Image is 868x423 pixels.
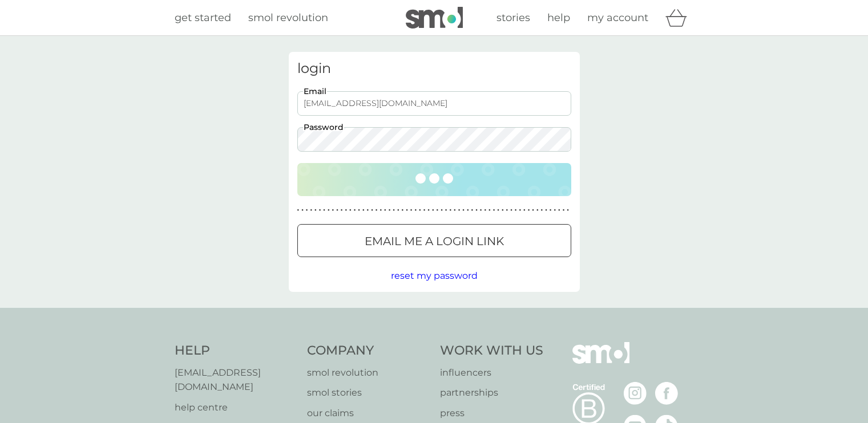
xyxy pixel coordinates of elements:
[547,10,570,26] a: help
[496,11,530,24] span: stories
[497,208,499,213] p: ●
[406,7,463,29] img: smol
[391,269,478,283] button: reset my password
[406,208,408,213] p: ●
[323,208,325,213] p: ●
[480,208,482,213] p: ●
[567,208,569,213] p: ●
[624,382,647,405] img: visit the smol Instagram page
[454,208,456,213] p: ●
[175,400,296,415] a: help centre
[432,208,434,213] p: ●
[440,406,543,421] a: press
[307,406,429,421] a: our claims
[365,232,504,250] p: Email me a login link
[362,208,365,213] p: ●
[175,11,231,24] span: get started
[297,208,300,213] p: ●
[248,11,328,24] span: smol revolution
[532,208,534,213] p: ●
[307,365,429,380] a: smol revolution
[414,208,417,213] p: ●
[587,10,648,26] a: my account
[297,224,571,257] button: Email me a login link
[367,208,369,213] p: ●
[572,342,629,381] img: smol
[545,208,547,213] p: ●
[528,208,530,213] p: ●
[488,208,491,213] p: ●
[441,208,443,213] p: ●
[458,208,461,213] p: ●
[547,11,570,24] span: help
[345,208,347,213] p: ●
[306,208,308,213] p: ●
[307,342,429,360] h4: Company
[655,382,678,405] img: visit the smol Facebook page
[402,208,404,213] p: ●
[506,208,508,213] p: ●
[380,208,382,213] p: ●
[502,208,504,213] p: ●
[440,365,543,380] a: influencers
[475,208,478,213] p: ●
[471,208,474,213] p: ●
[358,208,360,213] p: ●
[423,208,426,213] p: ●
[536,208,539,213] p: ●
[341,208,343,213] p: ●
[440,342,543,360] h4: Work With Us
[563,208,565,213] p: ●
[523,208,526,213] p: ●
[493,208,495,213] p: ●
[389,208,391,213] p: ●
[558,208,560,213] p: ●
[297,60,571,77] h3: login
[248,10,328,26] a: smol revolution
[175,342,296,360] h4: Help
[393,208,395,213] p: ●
[550,208,552,213] p: ●
[371,208,373,213] p: ●
[445,208,447,213] p: ●
[484,208,486,213] p: ●
[310,208,312,213] p: ●
[587,11,648,24] span: my account
[314,208,317,213] p: ●
[510,208,512,213] p: ●
[307,385,429,400] a: smol stories
[449,208,451,213] p: ●
[301,208,304,213] p: ●
[519,208,521,213] p: ●
[462,208,465,213] p: ●
[554,208,556,213] p: ●
[349,208,352,213] p: ●
[336,208,338,213] p: ●
[175,365,296,394] a: [EMAIL_ADDRESS][DOMAIN_NAME]
[437,208,439,213] p: ●
[397,208,399,213] p: ●
[419,208,421,213] p: ●
[440,385,543,400] a: partnerships
[496,10,530,26] a: stories
[328,208,330,213] p: ●
[515,208,517,213] p: ●
[332,208,334,213] p: ●
[319,208,321,213] p: ●
[384,208,386,213] p: ●
[391,270,478,281] span: reset my password
[467,208,469,213] p: ●
[427,208,430,213] p: ●
[541,208,543,213] p: ●
[175,10,231,26] a: get started
[410,208,413,213] p: ●
[354,208,356,213] p: ●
